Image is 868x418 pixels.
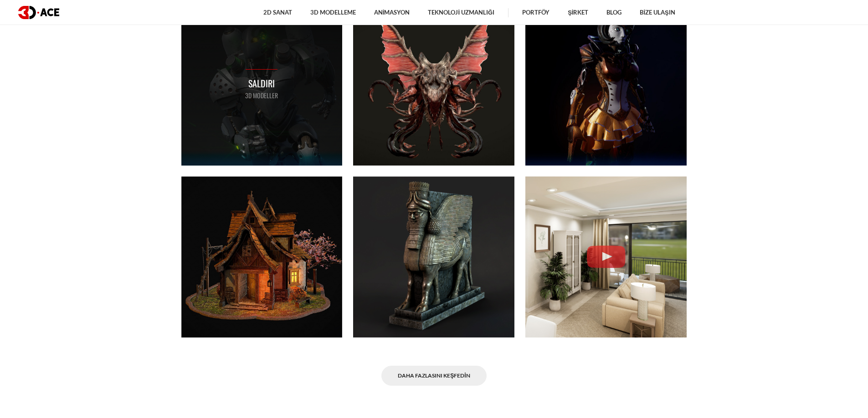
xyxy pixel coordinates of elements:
[520,171,692,343] a: Gerçek Zamanlı İç Mekan Görselleştirme Gerçek Zamanlı İç Mekan Görselleştirme
[398,372,470,379] font: Daha Fazlasını Keşfedin
[522,9,550,16] font: Portföy
[18,6,59,19] img: koyu logo
[248,76,275,90] font: Saldırı
[640,9,675,16] font: Bize Ulaşın
[245,91,278,100] font: 3D MODELLER
[606,9,621,16] font: Blog
[176,171,348,343] a: Loca
[428,9,494,16] font: Teknoloji Uzmanlığı
[381,366,486,386] a: Daha Fazlasını Keşfedin
[568,9,588,16] font: Şirket
[374,9,410,16] font: Animasyon
[263,9,292,16] font: 2D Sanat
[348,171,520,343] a: Lamassu aslan heykeli
[310,9,356,16] font: 3D Modelleme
